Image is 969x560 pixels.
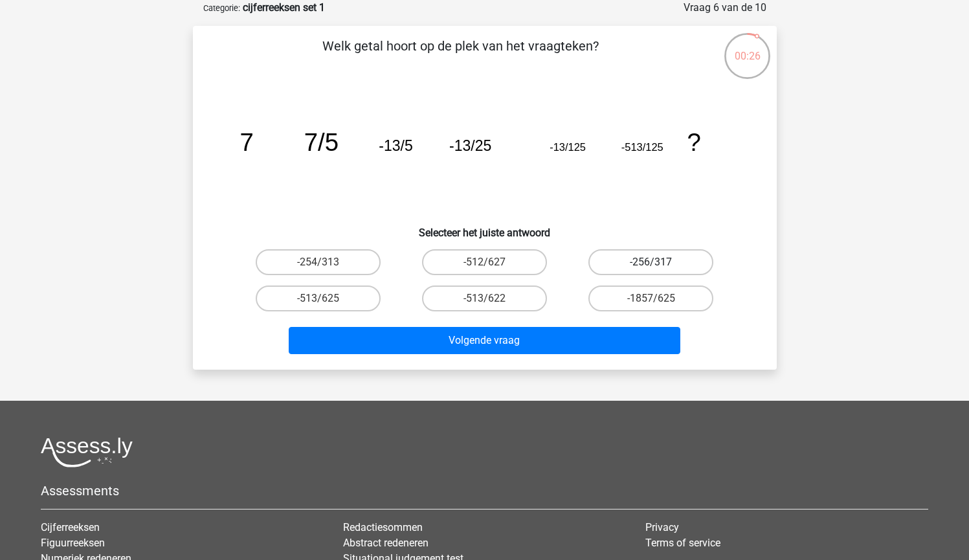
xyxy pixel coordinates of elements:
tspan: -13/25 [449,137,491,154]
label: -256/317 [588,249,713,275]
tspan: ? [687,128,700,156]
label: -513/625 [256,286,381,311]
a: Abstract redeneren [343,537,429,549]
a: Terms of service [645,537,720,549]
tspan: -513/125 [621,141,663,153]
p: Welk getal hoort op de plek van het vraagteken? [214,36,707,75]
img: Assessly logo [41,437,133,467]
h6: Selecteer het juiste antwoord [214,216,756,239]
tspan: -13/125 [550,141,586,153]
a: Privacy [645,521,679,533]
label: -513/622 [422,286,547,311]
tspan: -13/5 [379,137,412,154]
button: Volgende vraag [289,327,680,354]
a: Figuurreeksen [41,537,105,549]
a: Cijferreeksen [41,521,100,533]
label: -254/313 [256,249,381,275]
h5: Assessments [41,483,928,498]
label: -512/627 [422,249,547,275]
tspan: 7/5 [304,128,338,156]
strong: cijferreeksen set 1 [243,1,325,14]
label: -1857/625 [588,286,713,311]
small: Categorie: [203,3,240,13]
a: Redactiesommen [343,521,423,533]
tspan: 7 [239,128,253,156]
div: 00:26 [723,32,772,64]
